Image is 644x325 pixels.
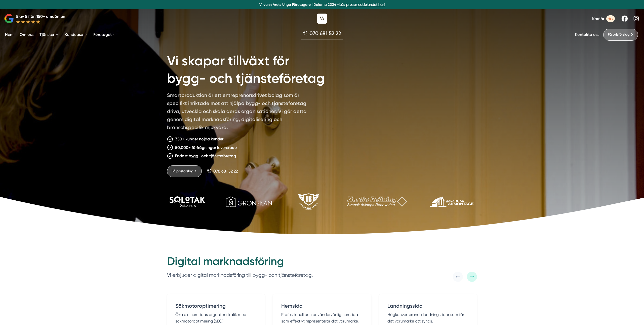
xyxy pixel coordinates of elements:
[4,28,15,41] a: Hem
[175,144,237,151] p: 50,000+ förfrågningar levererade
[608,32,630,37] span: Få prisförslag
[175,302,257,311] h4: Sökmotoroptimering
[309,30,341,37] span: 070 681 52 22
[281,302,363,311] h4: Hemsida
[38,28,60,41] a: Tjänster
[175,136,223,142] p: 350+ kunder nöjda kunder
[167,46,343,91] h1: Vi skapar tillväxt för bygg- och tjänsteföretag
[19,28,34,41] a: Om oss
[167,254,313,271] h2: Digital marknadsföring
[172,169,193,174] span: Få prisförslag
[92,28,117,41] a: Företaget
[2,2,642,7] p: Vi vann Årets Unga Företagare i Dalarna 2024 –
[207,169,238,174] a: 070 681 52 22
[301,30,343,39] a: 070 681 52 22
[606,15,615,22] span: 4st
[175,311,257,324] p: Öka din hemsidas organiska trafik med sökmotoroptimering (SEO).
[387,302,469,311] h4: Landningssida
[339,3,385,7] a: Läs pressmeddelandet här!
[175,153,236,159] p: Endast bygg- och tjänsteföretag
[167,165,202,177] a: Få prisförslag
[281,311,363,324] p: Professionell och användarvänlig hemsida som effektivt representerar ditt varumärke.
[167,271,313,279] p: Vi erbjuder digital marknadsföring till bygg- och tjänsteföretag.
[603,29,638,41] a: Få prisförslag
[167,91,312,133] p: Smartproduktion är ett entreprenörsdrivet bolag som är specifikt inriktade mot att hjälpa bygg- o...
[213,169,238,174] span: 070 681 52 22
[592,15,615,22] a: Karriär 4st
[387,311,469,324] p: Högkonverterande landningssidor som får ditt varumärke att synas.
[575,32,599,37] a: Kontakta oss
[16,13,65,20] p: 5 av 5 från 150+ omdömen
[592,16,604,21] span: Karriär
[64,28,88,41] a: Kundcase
